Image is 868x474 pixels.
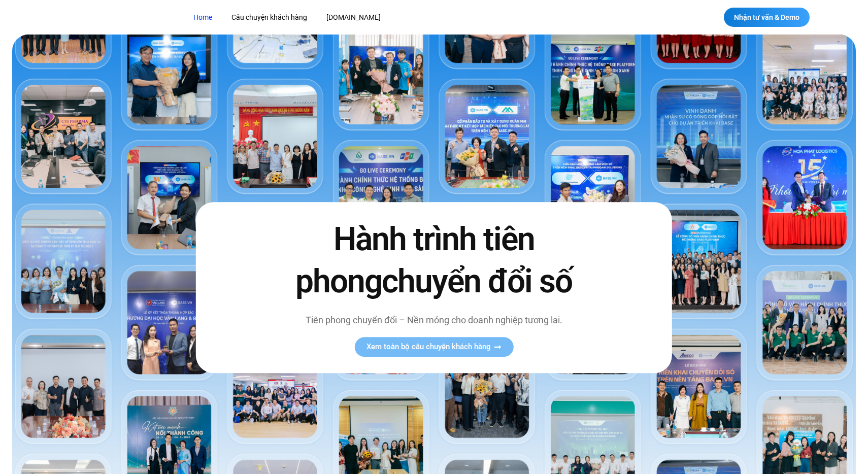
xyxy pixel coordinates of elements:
[382,263,572,301] span: chuyển đổi số
[734,14,799,21] span: Nhận tư vấn & Demo
[724,8,810,27] a: Nhận tư vấn & Demo
[319,8,388,27] a: [DOMAIN_NAME]
[274,313,594,327] p: Tiên phong chuyển đổi – Nền móng cho doanh nghiệp tương lai.
[354,337,513,357] a: Xem toàn bộ câu chuyện khách hàng
[186,8,220,27] a: Home
[274,218,594,302] h2: Hành trình tiên phong
[366,343,491,351] span: Xem toàn bộ câu chuyện khách hàng
[224,8,315,27] a: Câu chuyện khách hàng
[186,8,579,27] nav: Menu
